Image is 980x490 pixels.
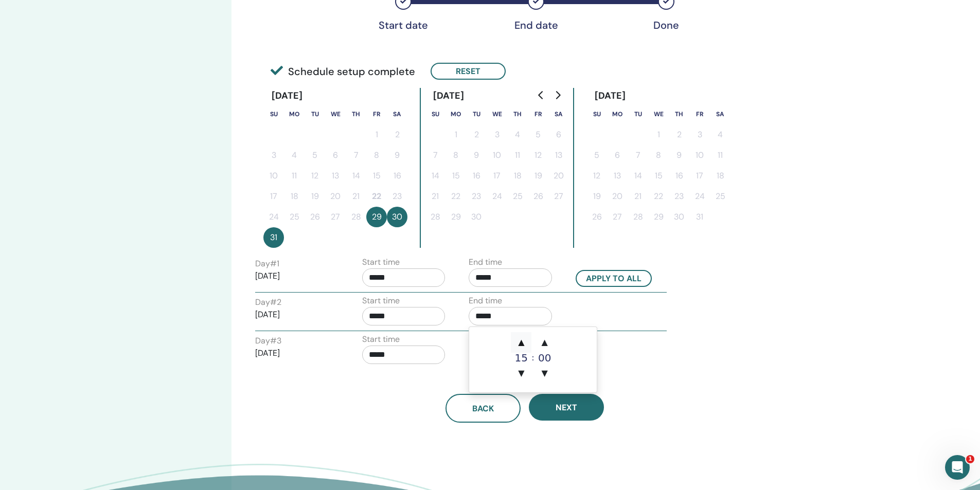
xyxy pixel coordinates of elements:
[548,104,569,124] th: Saturday
[529,394,604,421] button: Next
[425,186,446,207] button: 21
[528,166,548,186] button: 19
[640,19,692,31] div: Done
[325,207,346,227] button: 27
[548,124,569,145] button: 6
[469,256,502,268] label: End time
[305,145,325,166] button: 5
[648,145,669,166] button: 8
[648,104,669,124] th: Wednesday
[255,347,338,359] p: [DATE]
[362,256,400,268] label: Start time
[255,296,281,308] label: Day # 2
[325,145,346,166] button: 6
[628,186,648,207] button: 21
[378,19,429,31] div: Start date
[710,186,730,207] button: 25
[586,186,607,207] button: 19
[446,124,466,145] button: 1
[628,104,648,124] th: Tuesday
[366,124,387,145] button: 1
[425,207,446,227] button: 28
[549,85,566,105] button: Go to next month
[534,363,555,384] span: ▼
[362,295,400,307] label: Start time
[325,104,346,124] th: Wednesday
[689,104,710,124] th: Friday
[305,104,325,124] th: Tuesday
[669,186,689,207] button: 23
[586,104,607,124] th: Sunday
[425,166,446,186] button: 14
[531,332,534,384] div: :
[446,166,466,186] button: 15
[387,124,407,145] button: 2
[648,186,669,207] button: 22
[669,145,689,166] button: 9
[548,166,569,186] button: 20
[366,166,387,186] button: 15
[255,258,279,270] label: Day # 1
[446,207,466,227] button: 29
[263,145,284,166] button: 3
[487,104,507,124] th: Wednesday
[305,166,325,186] button: 12
[263,166,284,186] button: 10
[425,145,446,166] button: 7
[466,104,487,124] th: Tuesday
[528,186,548,207] button: 26
[387,145,407,166] button: 9
[669,124,689,145] button: 2
[387,207,407,227] button: 30
[325,186,346,207] button: 20
[556,402,577,413] span: Next
[511,363,531,384] span: ▼
[669,104,689,124] th: Thursday
[586,145,607,166] button: 5
[446,145,466,166] button: 8
[263,227,284,248] button: 31
[689,186,710,207] button: 24
[487,145,507,166] button: 10
[263,88,311,104] div: [DATE]
[366,207,387,227] button: 29
[466,207,487,227] button: 30
[669,207,689,227] button: 30
[387,166,407,186] button: 16
[255,270,338,282] p: [DATE]
[548,186,569,207] button: 27
[628,166,648,186] button: 14
[387,104,407,124] th: Saturday
[648,166,669,186] button: 15
[507,166,528,186] button: 18
[689,124,710,145] button: 3
[487,186,507,207] button: 24
[689,145,710,166] button: 10
[487,124,507,145] button: 3
[586,207,607,227] button: 26
[446,104,466,124] th: Monday
[425,88,473,104] div: [DATE]
[346,166,366,186] button: 14
[255,308,338,321] p: [DATE]
[576,270,652,287] button: Apply to all
[466,145,487,166] button: 9
[628,145,648,166] button: 7
[507,104,528,124] th: Thursday
[305,186,325,207] button: 19
[510,19,562,31] div: End date
[607,186,628,207] button: 20
[346,145,366,166] button: 7
[607,145,628,166] button: 6
[284,104,305,124] th: Monday
[255,335,281,347] label: Day # 3
[271,64,415,79] span: Schedule setup complete
[710,166,730,186] button: 18
[511,332,531,353] span: ▲
[528,145,548,166] button: 12
[528,124,548,145] button: 5
[689,207,710,227] button: 31
[469,295,502,307] label: End time
[284,207,305,227] button: 25
[669,166,689,186] button: 16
